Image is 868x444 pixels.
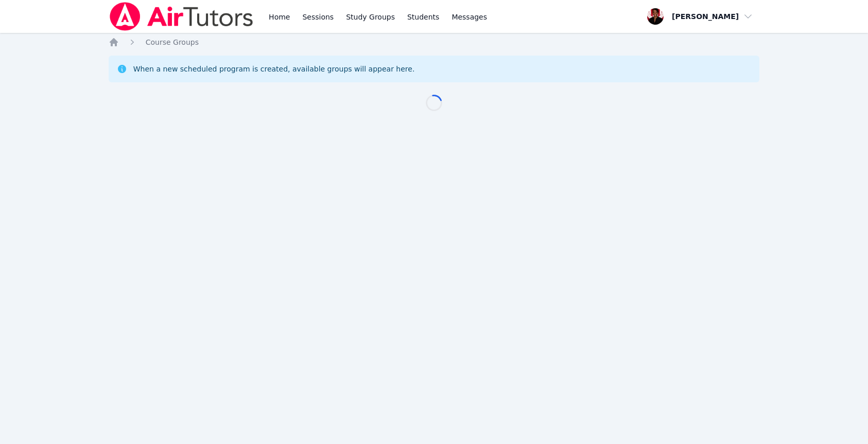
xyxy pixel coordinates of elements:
div: When a new scheduled program is created, available groups will appear here. [133,64,415,74]
img: Air Tutors [109,2,254,31]
span: Messages [452,12,487,22]
nav: Breadcrumb [109,37,760,47]
a: Course Groups [146,37,199,47]
span: Course Groups [146,38,199,46]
